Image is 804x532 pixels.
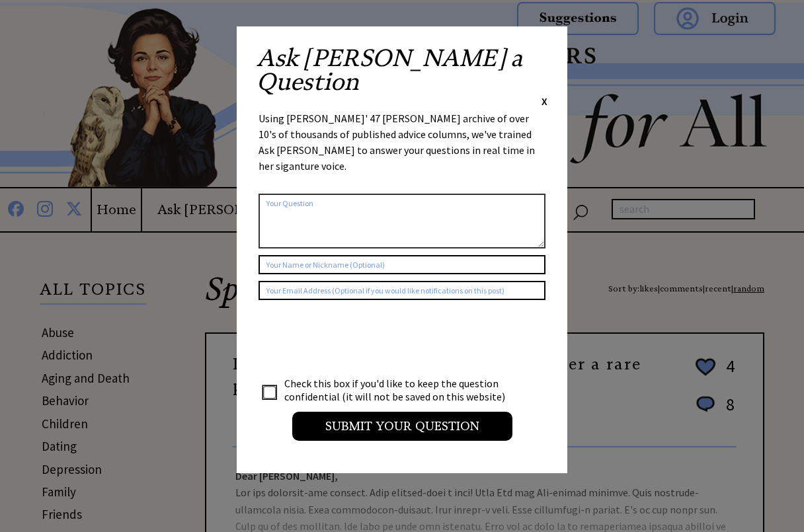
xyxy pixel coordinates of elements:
[259,110,545,187] div: Using [PERSON_NAME]' 47 [PERSON_NAME] archive of over 10's of thousands of published advice colum...
[259,255,545,274] input: Your Name or Nickname (Optional)
[257,46,547,94] h2: Ask [PERSON_NAME] a Question
[284,376,518,404] td: Check this box if you'd like to keep the question confidential (it will not be saved on this webs...
[292,412,512,441] input: Submit your Question
[259,313,460,365] iframe: reCAPTCHA
[542,95,547,108] span: X
[259,281,545,300] input: Your Email Address (Optional if you would like notifications on this post)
